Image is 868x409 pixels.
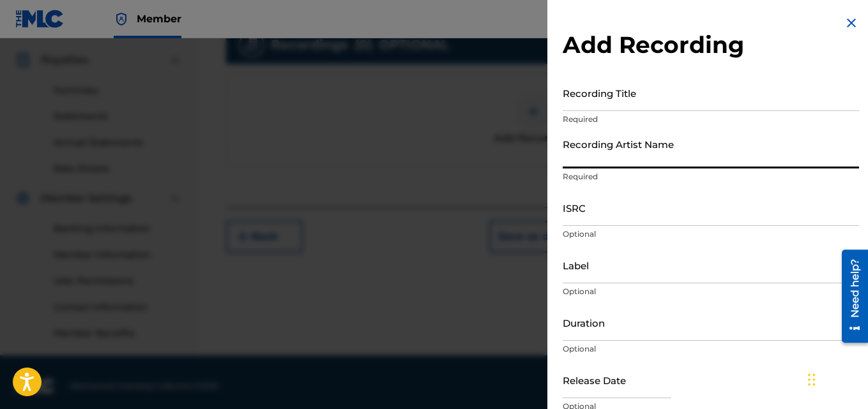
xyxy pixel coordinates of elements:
[137,11,181,26] span: Member
[15,10,65,28] img: MLC Logo
[563,228,859,240] p: Optional
[563,343,859,355] p: Optional
[114,11,129,27] img: Top Rightsholder
[832,244,868,347] iframe: Resource Center
[804,348,868,409] iframe: Chat Widget
[563,31,859,59] h2: Add Recording
[808,361,816,399] div: Drag
[563,114,859,125] p: Required
[563,171,859,182] p: Required
[563,286,859,297] p: Optional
